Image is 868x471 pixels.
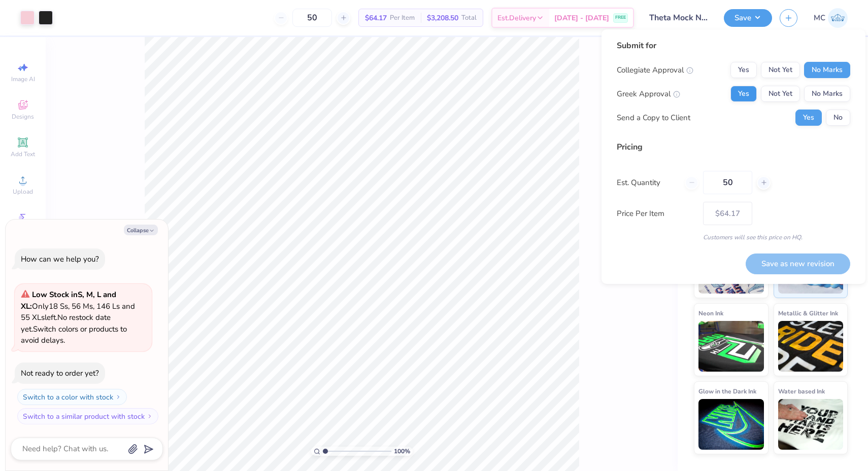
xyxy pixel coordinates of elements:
[617,177,677,189] label: Est. Quantity
[698,386,756,396] span: Glow in the Dark Ink
[761,62,800,78] button: Not Yet
[21,254,99,264] div: How can we help you?
[804,62,850,78] button: No Marks
[124,225,158,235] button: Collapse
[11,75,35,83] span: Image AI
[21,289,135,345] span: Only 18 Ss, 56 Ms, 146 Ls and 55 XLs left. Switch colors or products to avoid delays.
[21,368,99,378] div: Not ready to order yet?
[642,8,716,28] input: Untitled Design
[617,64,693,76] div: Collegiate Approval
[761,86,800,102] button: Not Yet
[497,13,536,23] span: Est. Delivery
[828,8,848,28] img: Mia Craig
[13,188,33,196] span: Upload
[730,86,757,102] button: Yes
[615,14,626,21] span: FREE
[292,9,332,27] input: – –
[826,110,850,126] button: No
[778,321,844,372] img: Metallic & Glitter Ink
[778,386,825,396] span: Water based Ink
[778,308,838,318] span: Metallic & Glitter Ink
[12,113,34,121] span: Designs
[617,233,850,242] div: Customers will see this price on HQ.
[814,12,825,24] span: MC
[778,399,844,450] img: Water based Ink
[617,40,850,52] div: Submit for
[617,88,680,100] div: Greek Approval
[724,9,772,27] button: Save
[21,289,116,311] strong: Low Stock in S, M, L and XL :
[814,8,848,28] a: MC
[554,13,609,23] span: [DATE] - [DATE]
[17,389,127,405] button: Switch to a color with stock
[804,86,850,102] button: No Marks
[394,447,410,456] span: 100 %
[698,321,764,372] img: Neon Ink
[703,171,752,194] input: – –
[617,112,690,124] div: Send a Copy to Client
[147,413,153,419] img: Switch to a similar product with stock
[730,62,757,78] button: Yes
[617,141,850,153] div: Pricing
[427,13,458,23] span: $3,208.50
[115,394,121,400] img: Switch to a color with stock
[17,408,158,424] button: Switch to a similar product with stock
[365,13,387,23] span: $64.17
[617,208,695,220] label: Price Per Item
[698,308,723,318] span: Neon Ink
[11,150,35,158] span: Add Text
[795,110,822,126] button: Yes
[461,13,477,23] span: Total
[698,399,764,450] img: Glow in the Dark Ink
[390,13,415,23] span: Per Item
[21,312,111,334] span: No restock date yet.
